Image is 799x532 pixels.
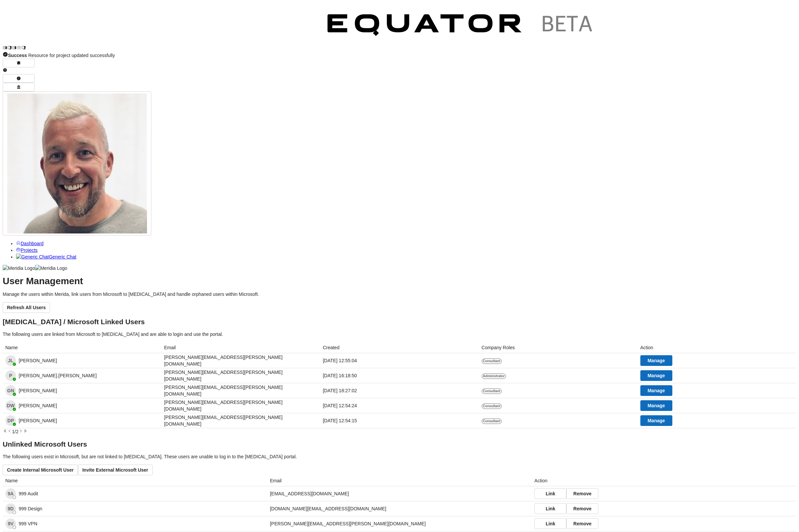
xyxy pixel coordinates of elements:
[566,503,598,514] button: Remove
[19,490,38,497] span: 999 Audit
[13,526,16,529] div: unknown
[3,331,796,338] p: The following users are linked from Microsoft to [MEDICAL_DATA] and are able to login and use the...
[267,516,532,531] td: [PERSON_NAME][EMAIL_ADDRESS][PERSON_NAME][DOMAIN_NAME]
[16,254,76,259] a: Generic ChatGeneric Chat
[5,488,16,499] span: 9A
[35,265,67,272] img: Meridia Logo
[5,503,16,514] span: 999 Design
[13,423,16,426] div: available
[5,385,16,396] span: GN
[19,372,97,379] span: [PERSON_NAME].[PERSON_NAME]
[482,419,502,424] div: Consultant
[19,505,42,512] span: 999 Design
[320,383,479,398] td: [DATE] 18:27:02
[3,453,796,460] p: The following users exist in Microsoft, but are not linked to [MEDICAL_DATA]. These users are una...
[16,241,44,246] a: Dashboard
[19,402,57,409] span: [PERSON_NAME]
[482,389,502,394] div: Consultant
[5,400,16,411] span: David Wicks
[5,503,16,514] span: 9D
[534,475,794,486] div: Action
[19,387,57,394] span: [PERSON_NAME]
[161,413,320,428] td: [PERSON_NAME][EMAIL_ADDRESS][PERSON_NAME][DOMAIN_NAME]
[320,398,479,413] td: [DATE] 12:54:24
[5,342,159,353] div: Name
[566,488,598,499] button: Remove
[5,355,16,366] span: John Lowe
[267,501,532,516] td: [DOMAIN_NAME][EMAIL_ADDRESS][DOMAIN_NAME]
[482,359,502,364] div: Consultant
[161,353,320,368] td: [PERSON_NAME][EMAIL_ADDRESS][PERSON_NAME][DOMAIN_NAME]
[161,383,320,398] td: [PERSON_NAME][EMAIL_ADDRESS][PERSON_NAME][DOMAIN_NAME]
[49,254,76,259] span: Generic Chat
[5,370,16,381] span: P
[26,3,316,50] img: Customer Logo
[5,355,16,366] span: JL
[13,496,16,499] div: unknown
[21,241,44,246] span: Dashboard
[640,385,672,396] button: Manage
[12,429,18,434] span: 1 / 2
[482,404,502,409] div: Consultant
[13,393,16,396] div: available
[3,319,796,325] h2: [MEDICAL_DATA] / Microsoft Linked Users
[3,278,796,285] h1: User Management
[566,518,598,529] button: Remove
[640,370,672,381] button: Manage
[5,475,265,486] div: Name
[5,400,16,411] span: DW
[534,518,566,529] button: Link
[5,518,16,529] span: 999 VPN
[19,417,57,424] span: [PERSON_NAME]
[320,413,479,428] td: [DATE] 12:54:15
[534,488,566,499] button: Link
[5,385,16,396] span: Graham Nicol
[5,488,16,499] span: 999 Audit
[161,368,320,383] td: [PERSON_NAME][EMAIL_ADDRESS][PERSON_NAME][DOMAIN_NAME]
[164,342,317,353] div: Email
[13,378,16,381] div: available
[267,486,532,501] td: [EMAIL_ADDRESS][DOMAIN_NAME]
[3,465,78,475] button: Create Internal Microsoft User
[21,247,38,253] span: Projects
[13,511,16,514] div: unknown
[323,342,476,353] div: Created
[16,253,49,260] img: Generic Chat
[3,302,50,313] button: Refresh All Users
[19,357,57,364] span: [PERSON_NAME]
[316,3,606,50] img: Customer Logo
[3,291,796,298] p: Manage the users within Merida, link users from Microsoft to [MEDICAL_DATA] and handle orphaned u...
[534,503,566,514] button: Link
[482,374,506,379] div: Administrator
[5,370,16,381] span: Paul.Smith
[482,342,635,353] div: Company Roles
[19,520,37,527] span: 999 VPN
[640,355,672,366] button: Manage
[8,53,115,58] span: Resource for project updated successfully
[5,518,16,529] span: 9V
[270,475,529,486] div: Email
[16,247,38,253] a: Projects
[8,53,27,58] strong: Success
[13,363,16,366] div: available
[7,93,147,233] img: Profile Icon
[640,342,794,353] div: Action
[3,441,796,448] h2: Unlinked Microsoft Users
[161,398,320,413] td: [PERSON_NAME][EMAIL_ADDRESS][PERSON_NAME][DOMAIN_NAME]
[320,368,479,383] td: [DATE] 16:18:50
[5,415,16,426] span: Darryl Petch
[320,353,479,368] td: [DATE] 12:55:04
[640,400,672,411] button: Manage
[13,408,16,411] div: available
[5,415,16,426] span: DP
[3,265,35,272] img: Meridia Logo
[640,415,672,426] button: Manage
[78,465,153,475] button: Invite External Microsoft User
